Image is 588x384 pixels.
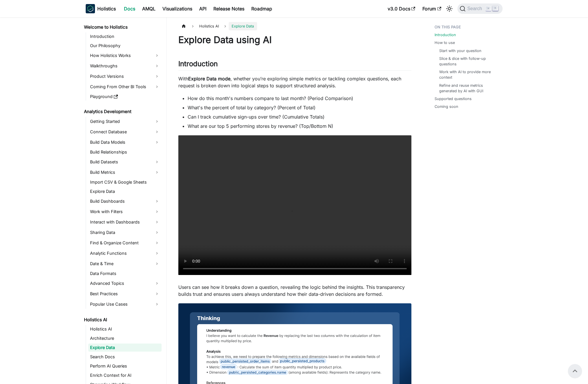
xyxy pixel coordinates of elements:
a: Work with AI to provide more context [439,69,497,80]
a: Search Docs [88,353,162,361]
img: Holistics [86,4,95,13]
button: Switch between dark and light mode (currently light mode) [445,4,454,13]
a: How to use [435,40,455,45]
span: Explore Data [229,22,257,30]
a: Holistics AI [88,325,162,333]
a: Coming soon [435,104,458,109]
a: Slice & dice with follow-up questions [439,56,497,67]
a: Date & Time [88,259,162,268]
a: Find & Organize Content [88,238,162,248]
a: Supported questions [435,96,472,101]
a: Playground [88,93,162,101]
a: Welcome to Holistics [82,23,162,31]
a: Work with Filters [88,207,162,216]
button: Scroll back to top [568,364,582,378]
a: Build Dashboards [88,197,162,206]
li: What's the percent of total by category? (Percent of Total) [188,104,411,111]
p: Users can see how it breaks down a question, revealing the logic behind the insights. This transp... [178,284,411,298]
nav: Breadcrumbs [178,22,411,30]
a: Explore Data [88,344,162,352]
a: Build Data Models [88,138,162,147]
a: Release Notes [210,4,248,13]
a: Roadmap [248,4,276,13]
a: Introduction [88,32,162,40]
b: Holistics [97,5,116,12]
a: Popular Use Cases [88,300,162,309]
span: Search [466,6,486,11]
a: AMQL [139,4,159,13]
a: Our Philosophy [88,42,162,50]
a: Refine and reuse metrics generated by AI with GUI [439,83,497,94]
a: Sharing Data [88,228,162,237]
a: API [196,4,210,13]
a: Walkthroughs [88,61,162,71]
a: Import CSV & Google Sheets [88,178,162,186]
a: Forum [419,4,445,13]
a: Enrich Context for AI [88,371,162,379]
video: Your browser does not support embedding video, but you can . [178,135,411,275]
a: Interact with Dashboards [88,217,162,227]
a: Connect Database [88,127,162,136]
a: Best Practices [88,289,162,298]
a: HolisticsHolistics [86,4,116,13]
p: With , whether you’re exploring simple metrics or tackling complex questions, each request is bro... [178,75,411,89]
h1: Explore Data using AI [178,34,411,46]
li: How do this month's numbers compare to last month? (Period Comparison) [188,95,411,102]
a: Advanced Topics [88,279,162,288]
a: Explore Data [88,187,162,195]
a: Perform AI Queries [88,362,162,370]
a: Coming From Other BI Tools [88,82,162,91]
a: Product Versions [88,72,162,81]
a: Build Datasets [88,157,162,167]
a: Getting Started [88,117,162,126]
li: What are our top 5 performing stores by revenue? (Top/Bottom N) [188,123,411,130]
a: Home page [178,22,189,30]
a: Holistics AI [82,316,162,324]
h2: Introduction [178,60,411,71]
a: How Holistics Works [88,51,162,60]
a: Build Metrics [88,168,162,177]
strong: Explore Data mode [188,76,230,82]
span: Holistics AI [196,22,222,30]
a: Introduction [435,32,456,38]
kbd: K [492,6,498,11]
a: Analytic Functions [88,249,162,258]
li: Can I track cumulative sign-ups over time? (Cumulative Totals) [188,113,411,120]
a: Analytics Development [82,108,162,116]
a: v3.0 Docs [384,4,419,13]
a: Architecture [88,334,162,342]
a: Visualizations [159,4,196,13]
a: Start with your question [439,48,481,53]
nav: Docs sidebar [80,17,167,384]
button: Search (Command+K) [457,3,502,14]
a: Docs [120,4,139,13]
a: Build Relationships [88,148,162,156]
a: Data Formats [88,269,162,278]
kbd: ⌘ [486,6,491,11]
